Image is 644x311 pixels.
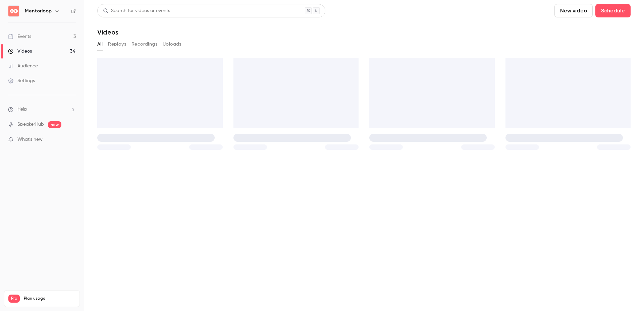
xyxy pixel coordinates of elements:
[8,48,32,55] div: Videos
[8,106,76,113] li: help-dropdown-opener
[8,33,31,40] div: Events
[17,106,27,113] span: Help
[554,4,593,17] button: New video
[97,4,631,307] section: Videos
[163,39,181,50] button: Uploads
[103,7,170,14] div: Search for videos or events
[131,39,157,50] button: Recordings
[24,296,75,301] span: Plan usage
[17,136,43,143] span: What's new
[8,77,35,84] div: Settings
[8,63,38,69] div: Audience
[97,28,118,36] h1: Videos
[48,121,61,128] span: new
[595,4,631,17] button: Schedule
[25,8,52,14] h6: Mentorloop
[108,39,126,50] button: Replays
[17,121,44,128] a: SpeakerHub
[97,39,103,50] button: All
[8,6,19,16] img: Mentorloop
[8,295,20,303] span: Pro
[68,137,76,143] iframe: Noticeable Trigger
